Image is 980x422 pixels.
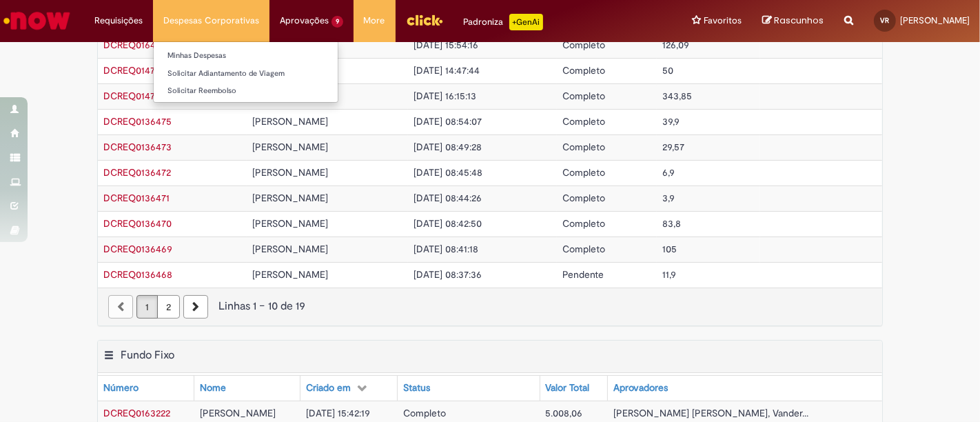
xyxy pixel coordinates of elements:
[403,381,430,395] div: Status
[103,192,170,204] span: DCREQ0136471
[103,217,172,230] span: DCREQ0136470
[103,407,170,419] a: Abrir Registro: DCREQ0163222
[414,192,482,204] span: [DATE] 08:44:26
[136,295,158,319] a: Página 1
[280,14,329,28] span: Aprovações
[414,268,482,281] span: [DATE] 08:37:36
[546,381,590,395] div: Valor Total
[163,14,259,28] span: Despesas Corporativas
[1,7,72,34] img: ServiceNow
[103,90,169,102] span: DCREQ0147614
[562,268,604,281] span: Pendente
[108,299,872,314] div: Linhas 1 − 10 de 19
[662,39,689,51] span: 126,09
[613,381,668,395] div: Aprovadores
[562,90,605,102] span: Completo
[562,141,605,153] span: Completo
[103,348,114,366] button: Fundo Fixo Menu de contexto
[364,14,385,28] span: More
[662,192,675,204] span: 3,9
[103,141,172,153] a: Abrir Registro: DCREQ0136473
[252,115,328,128] span: [PERSON_NAME]
[762,14,824,28] a: Rascunhos
[662,166,675,179] span: 6,9
[103,381,139,395] div: Número
[94,14,143,28] span: Requisições
[464,14,543,30] div: Padroniza
[103,115,172,128] span: DCREQ0136475
[252,243,328,255] span: [PERSON_NAME]
[414,217,482,230] span: [DATE] 08:42:50
[252,141,328,153] span: [PERSON_NAME]
[414,64,480,77] span: [DATE] 14:47:44
[103,115,172,128] a: Abrir Registro: DCREQ0136475
[103,243,172,255] a: Abrir Registro: DCREQ0136469
[103,39,172,51] a: Abrir Registro: DCREQ0164696
[881,16,890,25] span: VR
[662,64,673,77] span: 50
[403,407,446,419] span: Completo
[306,407,370,419] span: [DATE] 15:42:19
[662,141,684,153] span: 29,57
[414,141,482,153] span: [DATE] 08:49:28
[252,268,328,281] span: [PERSON_NAME]
[662,268,676,281] span: 11,9
[509,14,543,30] p: +GenAi
[103,166,171,179] a: Abrir Registro: DCREQ0136472
[154,83,338,99] a: Solicitar Reembolso
[414,115,482,128] span: [DATE] 08:54:07
[900,14,970,26] span: [PERSON_NAME]
[121,348,174,362] h2: Fundo Fixo
[562,39,605,51] span: Completo
[154,66,338,81] a: Solicitar Adiantamento de Viagem
[154,48,338,63] a: Minhas Despesas
[103,166,171,179] span: DCREQ0136472
[252,217,328,230] span: [PERSON_NAME]
[562,192,605,204] span: Completo
[103,217,172,230] a: Abrir Registro: DCREQ0136470
[414,243,478,255] span: [DATE] 08:41:18
[103,90,169,102] a: Abrir Registro: DCREQ0147614
[103,268,172,281] a: Abrir Registro: DCREQ0136468
[406,10,443,30] img: click_logo_yellow_360x200.png
[414,90,476,102] span: [DATE] 16:15:13
[103,268,172,281] span: DCREQ0136468
[252,192,328,204] span: [PERSON_NAME]
[562,217,605,230] span: Completo
[704,14,742,28] span: Favoritos
[153,41,338,103] ul: Despesas Corporativas
[562,166,605,179] span: Completo
[414,39,478,51] span: [DATE] 15:54:16
[662,217,681,230] span: 83,8
[200,381,226,395] div: Nome
[103,64,168,77] a: Abrir Registro: DCREQ0147712
[157,295,180,319] a: Página 2
[98,288,882,325] nav: paginação
[662,90,692,102] span: 343,85
[613,407,808,419] span: [PERSON_NAME] [PERSON_NAME], Vander...
[103,39,172,51] span: DCREQ0164696
[546,407,583,419] span: 5.008,06
[200,407,276,419] span: [PERSON_NAME]
[774,14,824,27] span: Rascunhos
[562,115,605,128] span: Completo
[414,166,482,179] span: [DATE] 08:45:48
[331,16,343,28] span: 9
[103,407,170,419] span: DCREQ0163222
[103,243,172,255] span: DCREQ0136469
[103,64,168,77] span: DCREQ0147712
[662,243,677,255] span: 105
[183,295,208,319] a: Próxima página
[562,64,605,77] span: Completo
[306,381,351,395] div: Criado em
[662,115,680,128] span: 39,9
[252,166,328,179] span: [PERSON_NAME]
[103,141,172,153] span: DCREQ0136473
[562,243,605,255] span: Completo
[103,192,170,204] a: Abrir Registro: DCREQ0136471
